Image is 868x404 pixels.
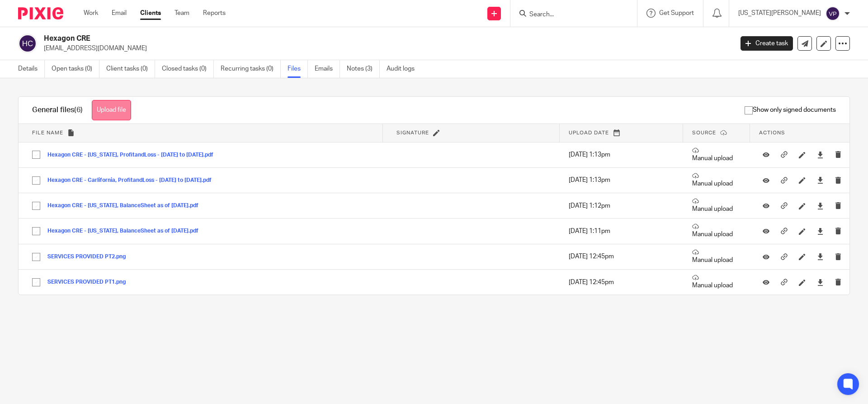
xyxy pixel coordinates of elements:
a: Download [817,227,824,236]
p: [DATE] 1:11pm [569,227,674,236]
a: Create task [741,36,793,51]
a: Email [112,9,127,18]
p: Manual upload [692,198,741,214]
img: svg%3E [826,6,840,21]
span: Source [692,130,716,135]
a: Reports [203,9,226,18]
button: SERVICES PROVIDED PT1.png [47,279,132,285]
button: SERVICES PROVIDED PT2.png [47,254,132,260]
span: Get Support [659,10,694,16]
input: Select [28,172,45,189]
p: Manual upload [692,249,741,265]
button: Hexagon CRE - [US_STATE], ProfitandLoss - [DATE] to [DATE].pdf [47,152,220,158]
a: Download [817,201,824,210]
a: Download [817,176,824,185]
input: Select [28,197,45,214]
input: Search [528,11,610,19]
span: Show only signed documents [745,105,836,114]
a: Clients [140,9,161,18]
a: Download [817,150,824,159]
button: Hexagon CRE - Carlifornia, ProfitandLoss - [DATE] to [DATE].pdf [47,177,218,184]
button: Hexagon CRE - [US_STATE], BalanceSheet as of [DATE].pdf [47,203,205,209]
a: Audit logs [387,60,421,78]
a: Notes (3) [347,60,380,78]
p: [US_STATE][PERSON_NAME] [738,9,821,18]
a: Team [175,9,189,18]
span: Actions [759,130,785,135]
p: Manual upload [692,172,741,188]
input: Select [28,248,45,266]
a: Emails [315,60,340,78]
a: Closed tasks (0) [162,60,214,78]
p: [EMAIL_ADDRESS][DOMAIN_NAME] [44,44,727,53]
span: File name [32,130,63,135]
h2: Hexagon CRE [44,34,590,43]
input: Select [28,146,45,163]
span: (6) [74,106,83,114]
button: Upload file [92,100,131,120]
a: Download [817,252,824,261]
p: [DATE] 1:13pm [569,176,674,185]
a: Download [817,278,824,287]
p: [DATE] 1:13pm [569,150,674,159]
p: [DATE] 12:45pm [569,252,674,261]
p: Manual upload [692,274,741,290]
input: Select [28,223,45,240]
p: [DATE] 1:12pm [569,201,674,210]
button: Hexagon CRE - [US_STATE], BalanceSheet as of [DATE].pdf [47,228,205,234]
img: Pixie [18,7,63,19]
span: Upload date [569,130,609,135]
a: Details [18,60,45,78]
a: Open tasks (0) [52,60,99,78]
p: Manual upload [692,223,741,239]
a: Files [288,60,308,78]
img: svg%3E [18,34,37,53]
a: Client tasks (0) [106,60,155,78]
span: Signature [396,130,429,135]
a: Work [84,9,98,18]
h1: General files [32,105,83,115]
input: Select [28,274,45,291]
p: Manual upload [692,147,741,163]
p: [DATE] 12:45pm [569,278,674,287]
a: Recurring tasks (0) [221,60,281,78]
